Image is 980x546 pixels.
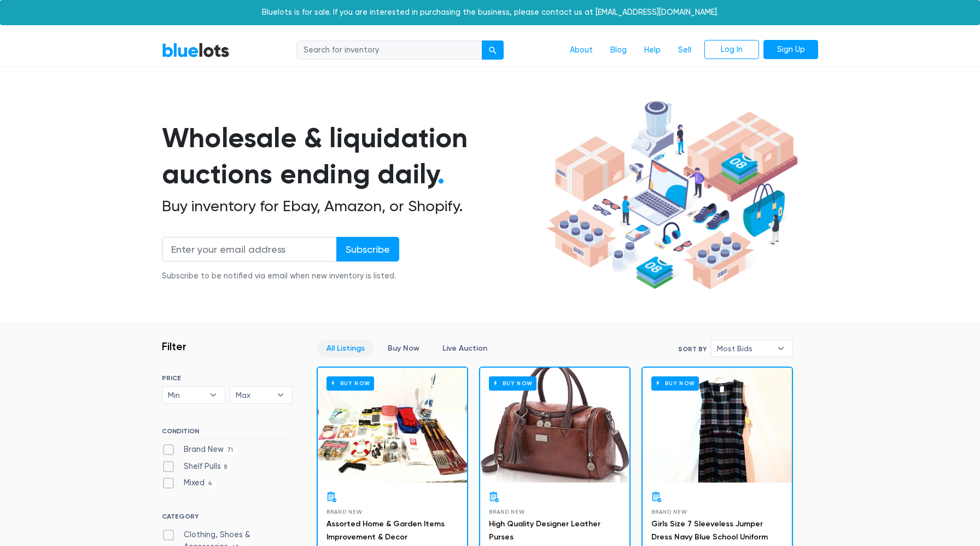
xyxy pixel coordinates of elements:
[221,463,231,472] span: 8
[162,270,399,282] div: Subscribe to be notified via email when new inventory is listed.
[269,387,292,403] b: ▾
[489,519,600,542] a: High Quality Designer Leather Purses
[763,40,818,60] a: Sign Up
[296,40,482,60] input: Search for inventory
[651,509,687,515] span: Brand New
[326,376,374,390] h6: Buy Now
[168,387,204,403] span: Min
[236,387,272,403] span: Max
[437,158,445,190] span: .
[162,340,186,353] h3: Filter
[162,120,542,193] h1: Wholesale & liquidation auctions ending daily
[162,477,216,489] label: Mixed
[651,519,768,542] a: Girls Size 7 Sleeveless Jumper Dress Navy Blue School Uniform
[378,340,429,357] a: Buy Now
[205,480,216,489] span: 4
[704,40,759,60] a: Log In
[542,96,802,295] img: hero-ee84e7d0318cb26816c560f6b4441b76977f77a177738b4e94f68c95b2b83dbb.png
[162,461,231,473] label: Shelf Pulls
[769,340,792,357] b: ▾
[669,40,700,61] a: Sell
[489,509,524,515] span: Brand New
[326,509,362,515] span: Brand New
[162,237,337,262] input: Enter your email address
[602,40,635,61] a: Blog
[643,368,792,483] a: Buy Now
[326,519,445,542] a: Assorted Home & Garden Items Improvement & Decor
[678,344,707,354] label: Sort By
[717,340,772,357] span: Most Bids
[651,376,699,390] h6: Buy Now
[318,368,467,483] a: Buy Now
[162,42,230,58] a: BlueLots
[162,197,542,216] h2: Buy inventory for Ebay, Amazon, or Shopify.
[489,376,536,390] h6: Buy Now
[224,446,237,455] span: 71
[317,340,374,357] a: All Listings
[635,40,669,61] a: Help
[480,368,629,483] a: Buy Now
[561,40,602,61] a: About
[433,340,497,357] a: Live Auction
[162,513,293,525] h6: CATEGORY
[336,237,399,262] input: Subscribe
[162,444,237,456] label: Brand New
[162,427,293,439] h6: CONDITION
[202,387,225,403] b: ▾
[162,374,293,382] h6: PRICE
